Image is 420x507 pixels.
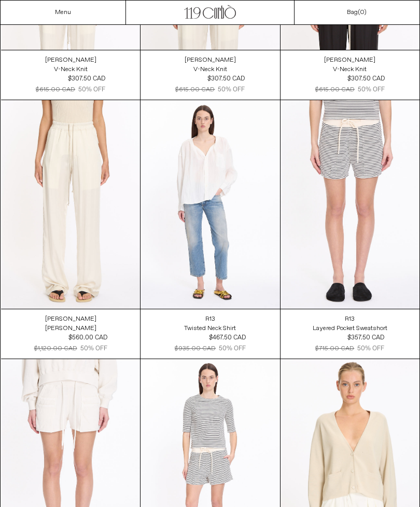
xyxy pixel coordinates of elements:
[315,344,354,353] div: $715.00 CAD
[45,324,96,333] a: [PERSON_NAME]
[313,324,387,333] a: Layered Pocket Sweatshort
[193,65,227,74] div: V-Neck Knit
[184,324,236,333] a: Twisted Neck Shirt
[358,85,385,94] div: 50% OFF
[219,344,246,353] div: 50% OFF
[54,65,88,74] a: V-Neck Knit
[80,344,107,353] div: 50% OFF
[45,324,96,333] div: [PERSON_NAME]
[333,65,367,74] a: V-Neck Knit
[185,56,236,65] a: [PERSON_NAME]
[281,100,419,309] img: R13 Layered Pocket Sweatshort
[1,100,140,309] img: Rick Owens Dietrich Drawstring
[184,324,236,333] div: Twisted Neck Shirt
[218,85,245,94] div: 50% OFF
[34,344,77,353] div: $1,120.00 CAD
[360,8,364,17] span: 0
[207,74,245,84] div: $307.50 CAD
[345,315,355,324] div: R13
[175,344,216,353] div: $935.00 CAD
[45,315,96,324] div: [PERSON_NAME]
[193,65,227,74] a: V-Neck Knit
[324,56,375,65] div: [PERSON_NAME]
[141,100,279,309] img: R13 Twisted Front Shirt
[45,56,96,65] a: [PERSON_NAME]
[360,8,367,17] span: )
[345,314,355,324] a: R13
[313,324,387,333] div: Layered Pocket Sweatshort
[205,314,215,324] a: R13
[315,85,355,94] div: $615.00 CAD
[347,8,367,17] a: Bag()
[54,65,88,74] div: V-Neck Knit
[36,85,75,94] div: $615.00 CAD
[347,333,384,342] div: $357.50 CAD
[78,85,105,94] div: 50% OFF
[357,344,384,353] div: 50% OFF
[55,8,71,17] a: Menu
[324,56,375,65] a: [PERSON_NAME]
[347,74,385,84] div: $307.50 CAD
[185,56,236,65] div: [PERSON_NAME]
[175,85,215,94] div: $615.00 CAD
[209,333,246,342] div: $467.50 CAD
[205,315,215,324] div: R13
[45,56,96,65] div: [PERSON_NAME]
[333,65,367,74] div: V-Neck Knit
[68,333,107,342] div: $560.00 CAD
[68,74,105,84] div: $307.50 CAD
[45,314,96,324] a: [PERSON_NAME]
